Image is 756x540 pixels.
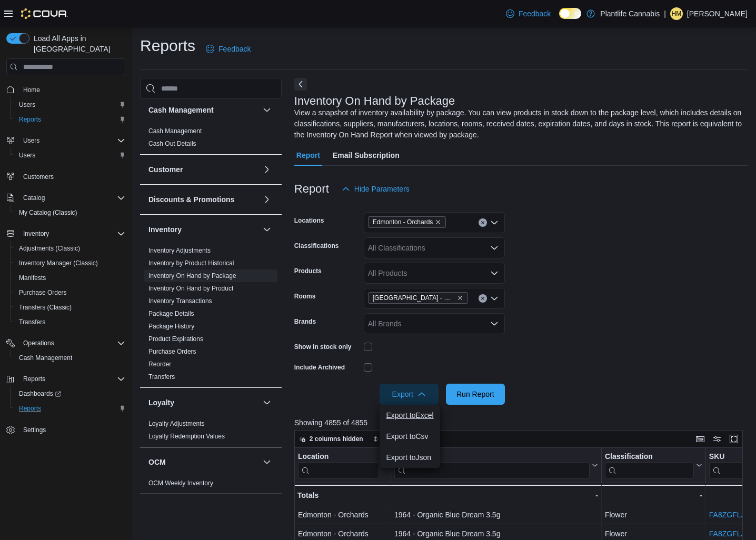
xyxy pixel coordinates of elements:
a: Inventory On Hand by Package [148,272,236,279]
button: Transfers (Classic) [11,300,130,315]
span: 2 columns hidden [310,435,363,443]
a: Inventory by Product Historical [148,259,234,267]
a: Cash Management [148,127,202,135]
div: Location [298,452,379,479]
span: Users [15,149,125,162]
div: - [394,489,598,502]
span: Reports [19,373,125,385]
label: Include Archived [294,363,345,372]
span: Reports [23,375,45,383]
span: Inventory by Product Historical [148,259,234,267]
a: My Catalog (Classic) [15,206,82,219]
span: Email Subscription [333,145,400,166]
a: Purchase Orders [15,286,71,299]
span: Export to Csv [386,432,433,441]
a: Transfers (Classic) [15,301,76,314]
button: Catalog [2,191,130,205]
div: Flower [605,508,702,521]
span: Package History [148,322,194,331]
a: Settings [19,424,50,436]
button: Operations [2,336,130,351]
button: Cash Management [148,105,258,115]
button: Customers [2,169,130,184]
div: Edmonton - Orchards [298,508,387,521]
a: Cash Out Details [148,140,196,147]
span: Inventory [23,229,49,238]
span: Product Expirations [148,335,203,343]
button: OCM [261,456,273,468]
span: Catalog [23,194,45,202]
button: Discounts & Promotions [261,193,273,206]
div: Harper Mcnalley [670,7,683,20]
button: Home [2,82,130,97]
span: Transfers [19,318,45,326]
span: Transfers (Classic) [19,303,72,312]
div: Flower [605,527,702,540]
span: Users [19,134,125,147]
a: Cash Management [15,352,76,364]
a: Feedback [202,38,255,59]
span: Run Report [456,389,494,399]
img: Cova [21,8,68,19]
p: | [664,7,666,20]
span: Feedback [519,8,551,19]
button: Run Report [446,384,505,405]
button: Manifests [11,271,130,285]
button: Reports [11,112,130,127]
label: Classifications [294,242,339,250]
button: Open list of options [490,294,499,303]
a: Feedback [502,3,555,24]
button: Users [2,133,130,148]
span: Export [386,384,432,405]
button: Inventory [2,226,130,241]
button: Catalog [19,192,49,204]
button: OCM [148,457,258,467]
span: Reports [19,115,41,124]
button: Purchase Orders [11,285,130,300]
a: Manifests [15,272,50,284]
span: Users [19,151,35,159]
nav: Complex example [6,77,125,465]
span: Operations [19,337,125,349]
h3: Inventory On Hand by Package [294,95,455,107]
input: Dark Mode [559,8,581,19]
div: 1964 - Organic Blue Dream 3.5g [394,527,598,540]
button: Open list of options [490,218,499,227]
span: Report [296,145,320,166]
span: Adjustments (Classic) [19,244,80,253]
span: Purchase Orders [148,347,196,356]
div: Classification [605,452,694,462]
button: Export [380,384,439,405]
a: Reports [15,402,45,415]
button: Remove Edmonton - Orchards from selection in this group [435,219,441,225]
button: Inventory [19,227,53,240]
button: Display options [711,433,723,445]
button: Customer [261,163,273,176]
span: Purchase Orders [19,288,67,297]
button: Adjustments (Classic) [11,241,130,256]
div: - [605,489,702,502]
p: [PERSON_NAME] [687,7,748,20]
div: OCM [140,477,282,494]
label: Show in stock only [294,343,352,351]
h3: Customer [148,164,183,175]
span: Operations [23,339,54,347]
div: Totals [297,489,387,502]
span: Feedback [218,44,251,54]
span: Cash Out Details [148,139,196,148]
span: Adjustments (Classic) [15,242,125,255]
a: Users [15,98,39,111]
h3: Pricing [148,504,173,514]
button: Next [294,78,307,91]
h3: Report [294,183,329,195]
button: Export toExcel [380,405,440,426]
span: My Catalog (Classic) [19,208,77,217]
span: Export to Excel [386,411,433,419]
a: Product Expirations [148,335,203,343]
button: Open list of options [490,269,499,277]
p: Plantlife Cannabis [600,7,660,20]
button: Reports [19,373,49,385]
a: Inventory Transactions [148,297,212,305]
span: Cash Management [15,352,125,364]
